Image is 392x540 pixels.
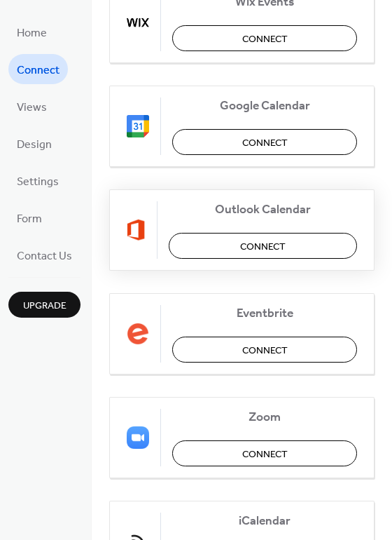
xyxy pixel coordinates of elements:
button: Upgrade [8,292,80,318]
span: Home [17,22,47,44]
span: Contact Us [17,245,72,267]
button: Connect [172,440,357,466]
a: Form [8,203,50,233]
img: zoom [127,426,149,449]
span: Settings [17,171,59,193]
img: wix [127,11,149,34]
span: Zoom [172,410,357,424]
span: Views [17,97,47,119]
a: Views [8,91,55,121]
span: Connect [242,135,288,150]
button: Connect [172,129,357,155]
span: Design [17,134,52,156]
img: outlook [127,219,146,241]
span: Connect [240,239,286,254]
a: Home [8,17,55,47]
span: Connect [242,32,288,46]
span: Connect [242,447,288,461]
a: Design [8,128,60,158]
img: eventbrite [127,323,149,345]
a: Connect [8,54,68,84]
img: google [127,115,149,137]
span: Form [17,208,42,230]
span: Upgrade [23,299,66,313]
button: Connect [172,25,357,51]
span: iCalendar [172,513,357,528]
button: Connect [169,233,357,259]
button: Connect [172,337,357,363]
span: Outlook Calendar [169,202,357,217]
span: Connect [17,60,59,81]
span: Connect [242,343,288,358]
span: Google Calendar [172,98,357,113]
a: Contact Us [8,240,80,270]
a: Settings [8,166,67,196]
span: Eventbrite [172,306,357,320]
